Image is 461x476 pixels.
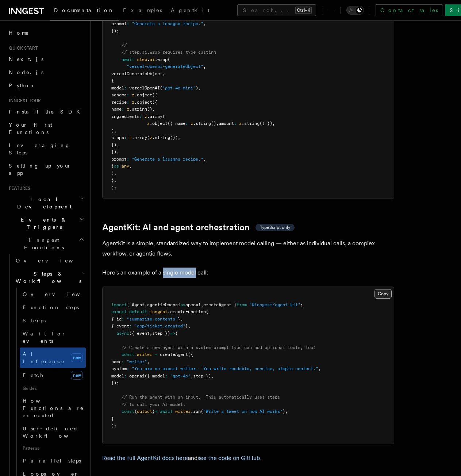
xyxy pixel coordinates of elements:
[219,121,234,126] span: amount
[122,359,124,364] span: :
[23,291,98,297] span: Overview
[111,157,127,162] span: prompt
[242,121,260,126] span: .string
[111,416,114,421] span: }
[6,45,38,51] span: Quick start
[162,71,165,76] span: ,
[170,331,175,336] span: =>
[132,366,318,371] span: "You are an expert writer. You write readable, concise, simple content."
[127,302,145,307] span: { Agent
[237,4,316,16] button: Search...Ctrl+K
[211,373,214,379] span: ,
[180,316,183,322] span: ,
[122,395,280,400] span: // Run the agent with an input. This automatically uses steps
[20,454,86,467] a: Parallel steps
[150,57,155,62] span: ai
[122,316,124,322] span: :
[16,258,91,264] span: Overview
[111,164,114,169] span: }
[111,128,114,133] span: )
[114,178,116,183] span: ,
[188,352,193,357] span: ({
[111,92,127,97] span: schema
[129,135,132,140] span: z
[168,57,170,62] span: (
[191,373,193,379] span: ,
[127,157,129,162] span: :
[191,121,193,126] span: z
[111,85,124,91] span: model
[203,409,283,414] span: "Write a tweet on how AI works"
[150,309,168,314] span: inngest
[111,309,127,314] span: export
[171,7,210,13] span: AgentKit
[111,28,119,34] span: });
[170,373,191,379] span: "gpt-4o"
[23,458,81,464] span: Parallel steps
[6,139,86,159] a: Leveraging Steps
[129,107,147,112] span: .string
[122,345,316,350] span: // Create a new agent with a system prompt (you can add optional tools, too)
[198,85,201,91] span: ,
[111,149,116,154] span: })
[239,121,242,126] span: z
[111,366,127,371] span: system
[13,267,86,288] button: Steps & Workflows
[127,107,129,112] span: z
[111,323,129,329] span: { event
[165,373,168,379] span: :
[122,107,124,112] span: :
[124,135,127,140] span: :
[201,409,203,414] span: (
[20,383,86,394] span: Guides
[170,135,178,140] span: ())
[272,121,275,126] span: ,
[137,409,152,414] span: output
[20,327,86,348] a: Wait for events
[71,353,83,362] span: new
[122,352,134,357] span: const
[6,196,80,210] span: Local Development
[124,85,127,91] span: :
[134,409,137,414] span: {
[6,237,79,251] span: Inngest Functions
[122,43,127,48] span: //
[9,69,43,75] span: Node.js
[111,373,124,379] span: model
[23,372,44,378] span: Fetch
[185,121,188,126] span: :
[178,135,180,140] span: ,
[111,178,114,183] span: }
[132,21,203,26] span: "Generate a lasagna recipe."
[175,409,191,414] span: writer
[147,107,152,112] span: ()
[150,331,152,336] span: ,
[127,366,129,371] span: :
[20,368,86,383] a: Fetchnew
[152,92,157,97] span: ({
[129,373,145,379] span: openai
[122,409,134,414] span: const
[203,302,237,307] span: createAgent }
[9,142,70,156] span: Leveraging Steps
[9,29,29,37] span: Home
[216,121,219,126] span: ,
[185,323,188,329] span: }
[203,157,206,162] span: ,
[374,289,392,299] button: Copy
[111,171,116,176] span: );
[102,454,188,461] a: Read the full AgentKit docs here
[203,21,206,26] span: ,
[249,302,300,307] span: "@inngest/agent-kit"
[155,57,168,62] span: .wrap
[180,302,185,307] span: as
[155,409,157,414] span: =
[6,79,86,92] a: Python
[145,373,165,379] span: ({ model
[211,121,216,126] span: ()
[6,234,86,254] button: Inngest Functions
[123,7,162,13] span: Examples
[111,423,116,428] span: );
[147,135,150,140] span: (
[9,56,43,62] span: Next.js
